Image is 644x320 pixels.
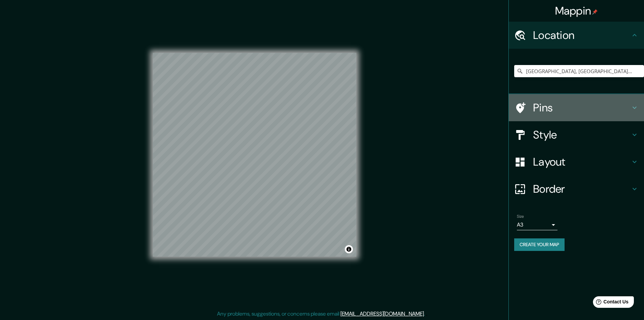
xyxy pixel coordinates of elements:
[509,175,644,202] div: Border
[425,310,426,318] div: .
[509,22,644,49] div: Location
[584,294,637,313] iframe: Help widget launcher
[533,101,630,114] h4: Pins
[509,148,644,175] div: Layout
[345,245,353,253] button: Toggle attribution
[533,28,630,42] h4: Location
[517,214,524,219] label: Size
[517,219,557,230] div: A3
[340,310,424,317] a: [EMAIL_ADDRESS][DOMAIN_NAME]
[217,310,425,318] p: Any problems, suggestions, or concerns please email .
[555,4,598,18] h4: Mappin
[153,53,356,257] canvas: Map
[533,155,630,169] h4: Layout
[509,94,644,121] div: Pins
[426,310,427,318] div: .
[533,182,630,196] h4: Border
[514,65,644,77] input: Pick your city or area
[509,121,644,148] div: Style
[592,9,598,15] img: pin-icon.png
[514,238,565,251] button: Create your map
[533,128,630,142] h4: Style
